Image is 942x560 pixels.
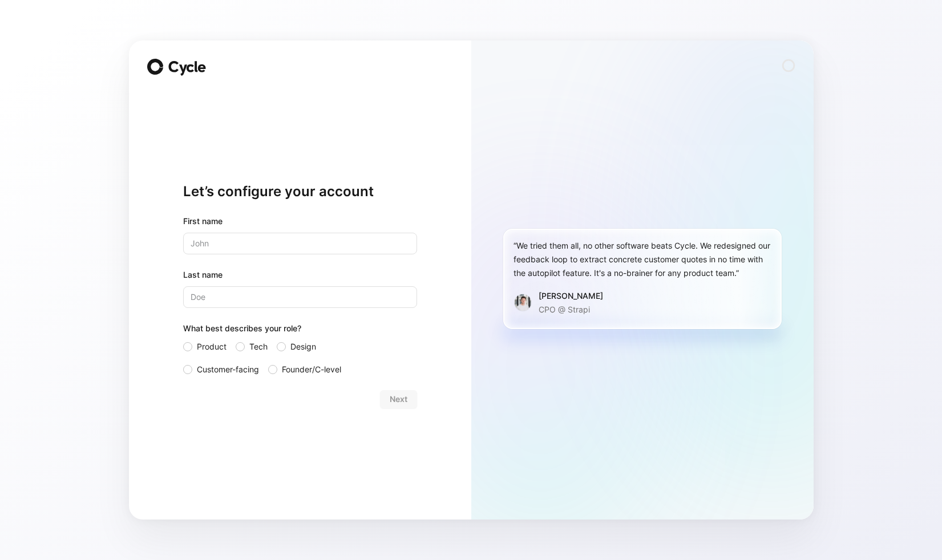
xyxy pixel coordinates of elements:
[183,268,417,282] label: Last name
[183,233,417,254] input: John
[539,303,603,316] p: CPO @ Strapi
[249,340,268,354] span: Tech
[197,340,227,354] span: Product
[197,363,259,376] span: Customer-facing
[290,340,316,354] span: Design
[183,322,417,340] div: What best describes your role?
[539,289,603,303] div: [PERSON_NAME]
[183,182,417,201] h1: Let’s configure your account
[514,239,771,280] div: “We tried them all, no other software beats Cycle. We redesigned our feedback loop to extract con...
[282,363,341,376] span: Founder/C-level
[183,214,417,228] div: First name
[183,286,417,308] input: Doe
